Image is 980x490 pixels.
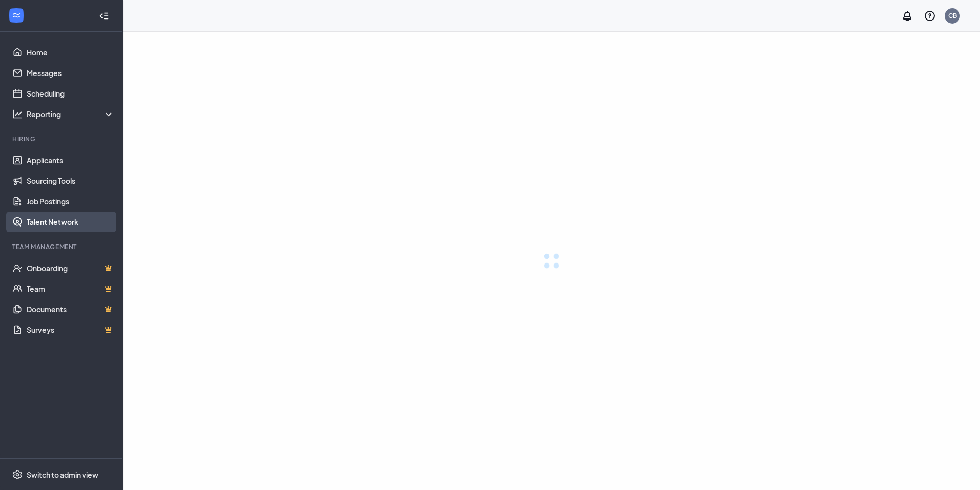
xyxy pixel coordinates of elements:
[27,258,114,278] a: OnboardingCrown
[924,10,936,22] svg: QuestionInfo
[27,150,114,171] a: Applicants
[27,42,114,63] a: Home
[27,171,114,191] a: Sourcing Tools
[11,10,22,21] svg: WorkstreamLogo
[27,191,114,212] a: Job Postings
[27,83,114,104] a: Scheduling
[27,109,115,119] div: Reporting
[27,469,98,480] div: Switch to admin view
[901,10,913,22] svg: Notifications
[27,212,114,232] a: Talent Network
[27,278,114,299] a: TeamCrown
[12,135,112,143] div: Hiring
[27,299,114,319] a: DocumentsCrown
[99,11,109,21] svg: Collapse
[27,319,114,340] a: SurveysCrown
[12,242,112,251] div: Team Management
[12,109,23,119] svg: Analysis
[12,469,23,480] svg: Settings
[948,11,957,20] div: CB
[27,63,114,83] a: Messages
